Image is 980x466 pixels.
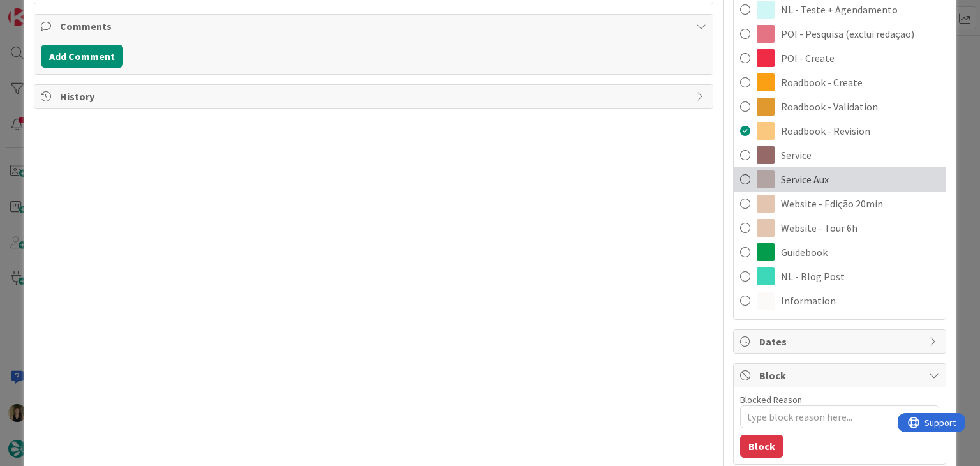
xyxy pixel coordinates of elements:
span: Information [781,293,836,308]
span: Dates [759,334,923,349]
span: Comments [60,19,689,34]
label: Blocked Reason [740,394,802,405]
span: Block [759,368,923,383]
span: Website - Edição 20min [781,196,883,211]
span: Service [781,147,812,163]
span: NL - Blog Post [781,269,845,284]
span: Roadbook - Validation [781,99,878,114]
span: Website - Tour 6h [781,220,857,236]
span: POI - Create [781,50,835,66]
span: Roadbook - Revision [781,123,870,139]
button: Block [740,435,783,458]
span: Roadbook - Create [781,75,863,90]
span: Service Aux [781,172,829,187]
span: History [60,89,689,104]
span: POI - Pesquisa (exclui redação) [781,26,914,41]
span: NL - Teste + Agendamento [781,2,898,17]
span: Support [27,2,58,17]
span: Guidebook [781,244,828,260]
button: Add Comment [41,45,123,68]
